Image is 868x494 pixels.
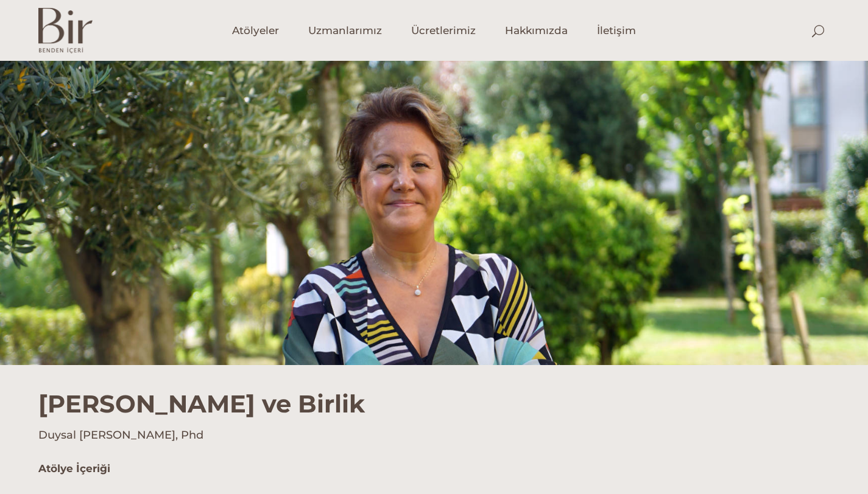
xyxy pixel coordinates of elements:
[597,24,636,38] span: İletişim
[38,461,425,477] h5: Atölye İçeriği
[411,24,476,38] span: Ücretlerimiz
[308,24,382,38] span: Uzmanlarımız
[232,24,279,38] span: Atölyeler
[38,428,830,443] h4: Duysal [PERSON_NAME], Phd
[38,365,830,419] h1: [PERSON_NAME] ve Birlik
[505,24,568,38] span: Hakkımızda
